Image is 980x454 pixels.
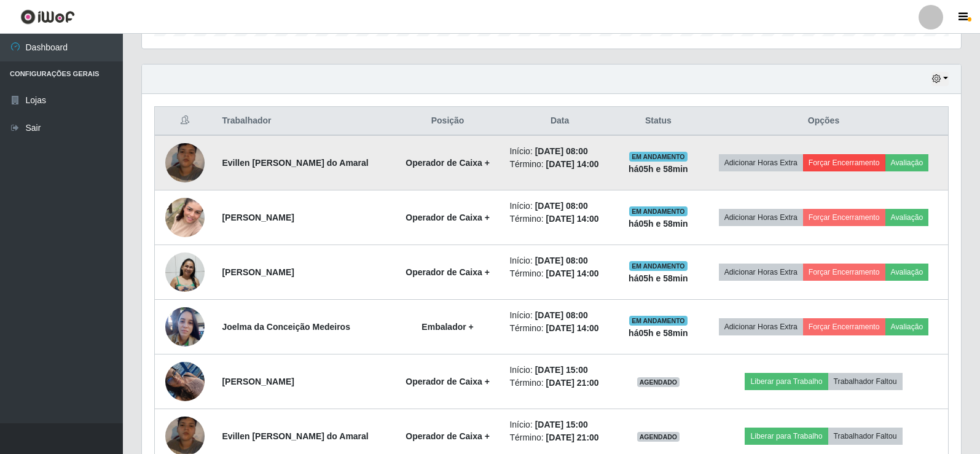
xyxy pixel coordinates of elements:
[509,254,610,267] li: Início:
[885,154,929,171] button: Avaliação
[803,209,885,226] button: Forçar Encerramento
[509,158,610,171] li: Término:
[509,145,610,158] li: Início:
[719,154,803,171] button: Adicionar Horas Extra
[222,158,368,168] strong: Evillen [PERSON_NAME] do Amaral
[535,256,588,265] time: [DATE] 08:00
[546,159,599,169] time: [DATE] 14:00
[629,273,688,283] strong: há 05 h e 58 min
[165,128,205,198] img: 1751338751212.jpeg
[828,428,903,445] button: Trabalhador Faltou
[546,378,599,388] time: [DATE] 21:00
[165,300,205,353] img: 1754014885727.jpeg
[629,206,688,216] span: EM ANDAMENTO
[885,264,929,281] button: Avaliação
[719,209,803,226] button: Adicionar Horas Extra
[535,146,588,156] time: [DATE] 08:00
[745,428,828,445] button: Liberar para Trabalho
[509,377,610,389] li: Término:
[406,213,490,222] strong: Operador de Caixa +
[637,432,680,442] span: AGENDADO
[165,182,205,252] img: 1753525532646.jpeg
[406,377,490,386] strong: Operador de Caixa +
[222,377,294,386] strong: [PERSON_NAME]
[509,418,610,431] li: Início:
[165,252,205,292] img: 1756832131053.jpeg
[629,219,688,229] strong: há 05 h e 58 min
[535,420,588,429] time: [DATE] 15:00
[421,322,473,332] strong: Embalador +
[885,318,929,335] button: Avaliação
[509,364,610,377] li: Início:
[699,107,948,136] th: Opções
[406,431,490,441] strong: Operador de Caixa +
[222,322,350,332] strong: Joelma da Conceição Medeiros
[546,214,599,224] time: [DATE] 14:00
[535,365,588,375] time: [DATE] 15:00
[535,201,588,211] time: [DATE] 08:00
[20,9,75,25] img: CoreUI Logo
[803,264,885,281] button: Forçar Encerramento
[629,164,688,174] strong: há 05 h e 58 min
[828,373,903,390] button: Trabalhador Faltou
[222,213,294,222] strong: [PERSON_NAME]
[629,316,688,326] span: EM ANDAMENTO
[165,355,205,407] img: 1751209659449.jpeg
[719,264,803,281] button: Adicionar Horas Extra
[803,318,885,335] button: Forçar Encerramento
[406,158,490,168] strong: Operador de Caixa +
[719,318,803,335] button: Adicionar Horas Extra
[885,209,929,226] button: Avaliação
[803,154,885,171] button: Forçar Encerramento
[629,261,688,271] span: EM ANDAMENTO
[214,107,393,136] th: Trabalhador
[502,107,617,136] th: Data
[509,267,610,280] li: Término:
[393,107,503,136] th: Posição
[509,431,610,444] li: Término:
[637,377,680,387] span: AGENDADO
[222,431,368,441] strong: Evillen [PERSON_NAME] do Amaral
[222,267,294,277] strong: [PERSON_NAME]
[617,107,699,136] th: Status
[629,152,688,162] span: EM ANDAMENTO
[546,268,599,278] time: [DATE] 14:00
[406,267,490,277] strong: Operador de Caixa +
[745,373,828,390] button: Liberar para Trabalho
[509,213,610,225] li: Término:
[509,200,610,213] li: Início:
[535,310,588,320] time: [DATE] 08:00
[509,322,610,335] li: Término:
[546,323,599,333] time: [DATE] 14:00
[546,432,599,442] time: [DATE] 21:00
[509,309,610,322] li: Início:
[629,328,688,338] strong: há 05 h e 58 min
